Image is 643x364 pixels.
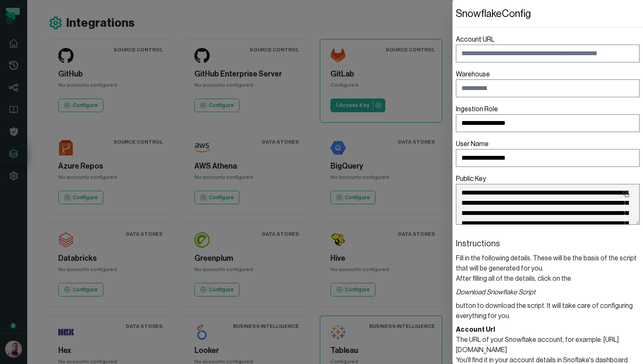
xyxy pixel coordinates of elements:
input: User Name [456,149,640,167]
label: Warehouse [456,69,640,97]
header: Instructions [456,238,640,250]
label: User Name [456,139,640,167]
i: Download Snowflake Script [456,287,640,297]
input: Ingestion Role [456,114,640,132]
input: Warehouse [456,79,640,97]
input: Account URL [456,45,640,62]
button: Public Key [619,187,633,201]
textarea: Public Key [456,184,640,225]
label: Public Key [456,174,640,228]
label: Ingestion Role [456,104,640,132]
label: Account URL [456,34,640,62]
header: Account Url [456,324,640,335]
